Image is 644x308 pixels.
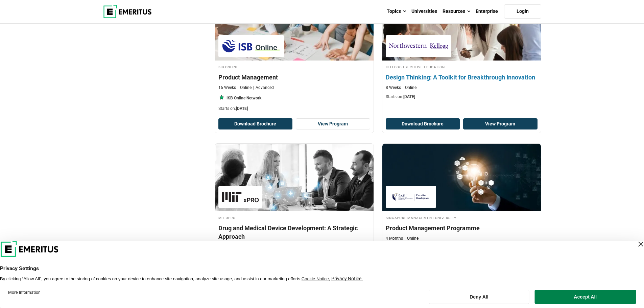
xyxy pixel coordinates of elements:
p: Online [403,85,416,91]
h4: Product Management Programme [386,224,538,232]
button: Download Brochure [218,118,293,130]
h4: Singapore Management University [386,215,538,220]
p: 16 Weeks [218,85,236,91]
p: 4 Months [386,236,403,241]
img: ISB Online [222,39,281,54]
p: Starts on: [386,94,538,100]
img: Drug and Medical Device Development: A Strategic Approach | Online Product Design and Innovation ... [215,144,374,211]
h4: Drug and Medical Device Development: A Strategic Approach [218,224,370,241]
h4: Kellogg Executive Education [386,64,538,70]
h4: Design Thinking: A Toolkit for Breakthrough Innovation [386,73,538,81]
p: Advanced [253,85,274,91]
p: 8 Weeks [386,85,401,91]
span: [DATE] [236,106,248,111]
a: View Program [463,118,538,130]
img: Singapore Management University [389,189,433,205]
p: Starts on: [218,106,370,112]
a: Login [504,4,541,19]
button: Download Brochure [386,118,460,130]
h4: ISB Online [218,64,370,70]
h4: MIT xPRO [218,215,370,220]
img: Kellogg Executive Education [389,39,448,54]
p: Online [405,236,419,241]
img: MIT xPRO [222,189,259,205]
p: Online [238,85,252,91]
span: [DATE] [403,94,415,99]
a: Product Design and Innovation Course by Singapore Management University - December 23, 2025 Singa... [382,144,541,254]
img: Product Management Programme | Online Product Design and Innovation Course [382,144,541,211]
p: ISB Online Network [226,95,261,101]
a: Product Design and Innovation Course by MIT xPRO - November 13, 2025 MIT xPRO MIT xPRO Drug and M... [215,144,374,262]
h4: Product Management [218,73,370,81]
a: View Program [296,118,370,130]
